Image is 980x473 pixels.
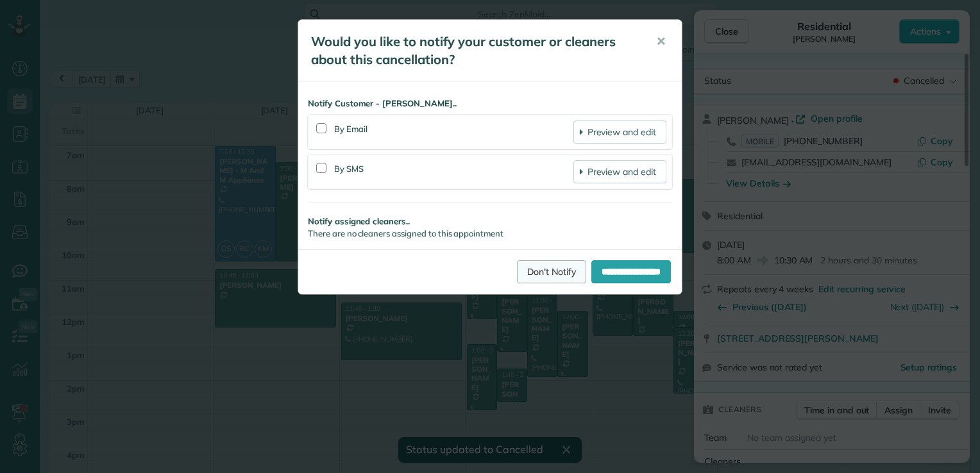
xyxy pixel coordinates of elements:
span: ✕ [656,34,666,49]
strong: Notify assigned cleaners.. [308,215,672,228]
span: There are no cleaners assigned to this appointment [308,228,503,238]
div: By Email [334,120,573,144]
div: By SMS [334,160,573,183]
a: Don't Notify [517,260,586,283]
a: Preview and edit [573,120,666,144]
strong: Notify Customer - [PERSON_NAME].. [308,97,672,110]
h5: Would you like to notify your customer or cleaners about this cancellation? [311,33,638,69]
a: Preview and edit [573,160,666,183]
